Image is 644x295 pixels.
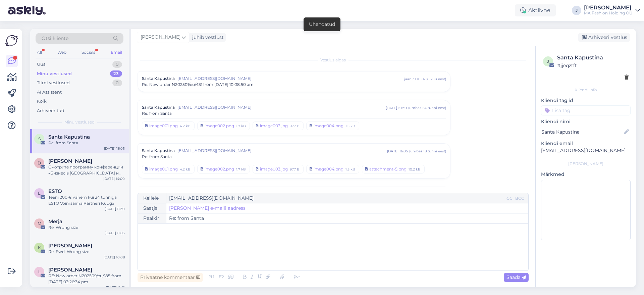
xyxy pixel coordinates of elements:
[142,76,175,82] span: Santa Kapustina
[547,59,549,64] span: j
[37,80,70,86] div: Tiimi vestlused
[557,54,629,62] div: Santa Kapustina
[541,97,631,104] p: Kliendi tag'id
[205,166,234,172] div: image002.png
[138,193,166,203] div: Kellele
[179,123,191,129] div: 4.2 kB
[48,188,62,194] span: ESTO
[166,193,505,203] input: Recepient...
[506,274,526,280] span: Saada
[48,225,125,231] div: Re: Wrong size
[515,4,556,16] div: Aktiivne
[557,62,629,69] div: # jjeqztft
[314,123,343,129] div: image004.png
[48,273,125,285] div: RE: New order N202509/eu/185 from [DATE] 03:26:34 pm
[104,255,125,260] div: [DATE] 10:08
[142,82,254,88] span: Re: New order N202501/eu/431 from [DATE] 10:08:50 am
[5,34,18,47] img: Askly Logo
[80,48,97,57] div: Socials
[138,57,529,63] div: Vestlus algas
[48,134,90,140] span: Santa Kapustina
[426,77,446,82] div: ( 8 kuu eest )
[309,21,335,28] div: Ühendatud
[142,154,172,160] span: Re: from Santa
[38,245,41,250] span: K
[169,205,246,212] a: [PERSON_NAME] e-maili aadress
[64,119,95,125] span: Minu vestlused
[149,166,178,172] div: image001.png
[404,77,425,82] div: jaan 31 10:14
[541,105,631,115] input: Lisa tag
[110,70,122,77] div: 23
[584,5,640,16] a: [PERSON_NAME]MA Fashion Holding OÜ
[37,61,45,68] div: Uus
[37,89,62,96] div: AI Assistent
[578,33,630,42] div: Arhiveeri vestlus
[166,213,528,223] input: Write subject here...
[104,146,125,151] div: [DATE] 16:05
[177,148,387,154] span: [EMAIL_ADDRESS][DOMAIN_NAME]
[48,249,125,255] div: Re: Fwd: Wrong size
[289,123,300,129] div: 977 B
[514,195,526,201] div: BCC
[103,176,125,181] div: [DATE] 14:00
[177,76,404,82] span: [EMAIL_ADDRESS][DOMAIN_NAME]
[387,149,408,154] div: [DATE] 16:05
[105,231,125,236] div: [DATE] 11:03
[109,48,123,57] div: Email
[190,34,224,41] div: juhib vestlust
[48,140,125,146] div: Re: from Santa
[112,80,122,86] div: 0
[36,48,43,57] div: All
[38,221,41,226] span: M
[205,123,234,129] div: image002.png
[260,166,288,172] div: image003.jpg
[38,269,41,274] span: L
[106,285,125,290] div: [DATE] 9:41
[386,105,407,110] div: [DATE] 10:30
[138,273,203,282] div: Privaatne kommentaar
[138,213,166,223] div: Pealkiri
[235,123,247,129] div: 1.7 kB
[572,6,581,15] div: J
[56,48,68,57] div: Web
[38,136,41,141] span: S
[48,164,125,176] div: Смотрите программу конференции «Бизнес в [GEOGRAPHIC_DATA] и [GEOGRAPHIC_DATA]: возможности и выз...
[235,166,247,172] div: 1.7 kB
[142,148,175,154] span: Santa Kapustina
[177,104,386,110] span: [EMAIL_ADDRESS][DOMAIN_NAME]
[408,166,421,172] div: 10.2 kB
[541,128,623,136] input: Lisa nimi
[541,118,631,125] p: Kliendi nimi
[38,191,41,196] span: E
[541,147,631,154] p: [EMAIL_ADDRESS][DOMAIN_NAME]
[105,206,125,211] div: [DATE] 11:30
[260,123,288,129] div: image003.jpg
[48,218,62,225] span: Merja
[37,107,64,114] div: Arhiveeritud
[42,35,68,42] span: Otsi kliente
[138,203,166,213] div: Saatja
[584,5,633,10] div: [PERSON_NAME]
[584,10,633,16] div: MA Fashion Holding OÜ
[314,166,343,172] div: image004.png
[142,110,172,116] span: Re: from Santa
[289,166,300,172] div: 977 B
[345,166,356,172] div: 1.5 kB
[112,61,122,68] div: 0
[48,194,125,206] div: Teeni 200 € vähem kui 24 tunniga ESTO Võimsaima Partneri Kuuga
[369,166,407,172] div: attachment-5.png
[37,98,47,105] div: Kõik
[408,105,446,110] div: ( umbes 24 tunni eest )
[505,195,514,201] div: CC
[141,34,180,41] span: [PERSON_NAME]
[48,267,92,273] span: Lin L
[541,161,631,167] div: [PERSON_NAME]
[541,87,631,93] div: Kliendi info
[541,140,631,147] p: Kliendi email
[48,158,92,164] span: Dmitri Fefilov
[48,243,92,249] span: Kälina Sarv
[149,123,178,129] div: image001.png
[409,149,446,154] div: ( umbes 18 tunni eest )
[345,123,356,129] div: 1.5 kB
